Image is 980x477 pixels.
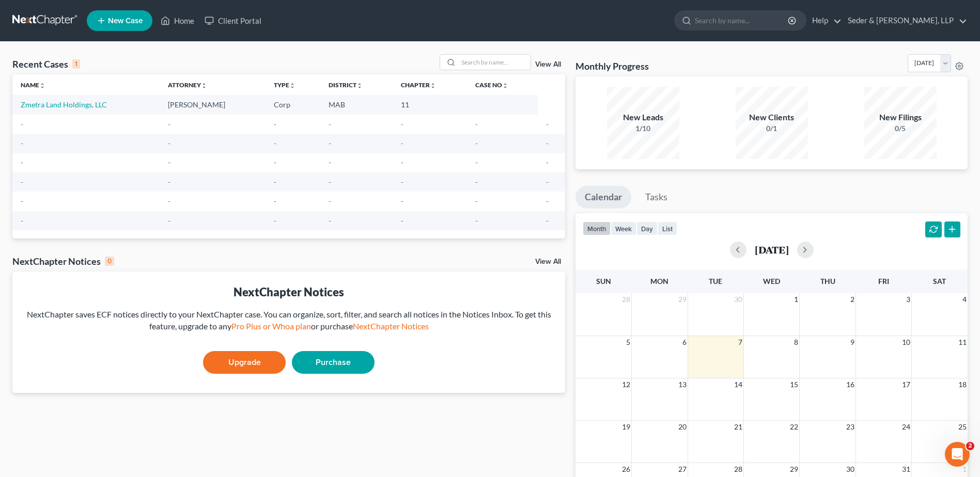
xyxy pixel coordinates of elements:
[21,81,45,89] a: Nameunfold_more
[607,112,679,123] div: New Leads
[957,421,968,433] span: 25
[168,178,170,186] span: -
[155,11,199,30] a: Home
[763,277,780,285] span: Wed
[733,378,743,391] span: 14
[957,378,968,391] span: 18
[168,216,170,225] span: -
[475,81,508,89] a: Case Nounfold_more
[546,178,549,186] span: -
[789,421,799,433] span: 22
[681,336,688,348] span: 6
[733,463,743,475] span: 28
[401,197,403,205] span: -
[320,95,393,114] td: MAB
[475,197,478,205] span: -
[168,139,170,148] span: -
[575,186,631,209] a: Calendar
[475,120,478,129] span: -
[21,100,107,109] a: Zmetra Land Holdings, LLC
[231,321,311,331] a: Pro Plus or Whoa plan
[12,58,80,70] div: Recent Cases
[21,120,23,129] span: -
[793,336,799,348] span: 8
[961,463,968,475] span: 1
[12,255,114,267] div: NextChapter Notices
[845,421,855,433] span: 23
[933,277,946,285] span: Sat
[901,378,911,391] span: 17
[625,336,631,348] span: 5
[108,17,143,25] span: New Case
[401,139,403,148] span: -
[546,120,549,129] span: -
[607,123,679,134] div: 1/10
[546,139,549,148] span: -
[849,336,855,348] span: 9
[843,11,967,30] a: Seder & [PERSON_NAME], LLP
[583,221,611,235] button: month
[289,83,295,89] i: unfold_more
[329,120,331,129] span: -
[21,139,23,148] span: -
[535,61,561,68] a: View All
[274,120,276,129] span: -
[575,60,649,72] h3: Monthly Progress
[636,186,677,209] a: Tasks
[677,463,688,475] span: 27
[160,95,266,114] td: [PERSON_NAME]
[621,378,631,391] span: 12
[393,95,466,114] td: 11
[21,309,557,332] div: NextChapter saves ECF notices directly to your NextChapter case. You can organize, sort, filter, ...
[966,442,974,450] span: 2
[621,293,631,306] span: 28
[546,216,549,225] span: -
[905,293,911,306] span: 3
[203,351,286,374] a: Upgrade
[168,197,170,205] span: -
[793,293,799,306] span: 1
[611,221,636,235] button: week
[274,81,295,89] a: Typeunfold_more
[475,216,478,225] span: -
[329,216,331,225] span: -
[274,197,276,205] span: -
[658,221,677,235] button: list
[21,197,23,205] span: -
[961,293,968,306] span: 4
[21,178,23,186] span: -
[329,197,331,205] span: -
[733,293,743,306] span: 30
[168,81,207,89] a: Attorneyunfold_more
[546,197,549,205] span: -
[39,83,45,89] i: unfold_more
[736,112,808,123] div: New Clients
[849,293,855,306] span: 2
[864,112,937,123] div: New Filings
[845,463,855,475] span: 30
[401,120,403,129] span: -
[274,178,276,186] span: -
[650,277,668,285] span: Mon
[401,216,403,225] span: -
[21,216,23,225] span: -
[475,178,478,186] span: -
[292,351,375,374] a: Purchase
[677,421,688,433] span: 20
[789,463,799,475] span: 29
[596,277,611,285] span: Sun
[546,158,549,167] span: -
[401,178,403,186] span: -
[736,123,808,134] div: 0/1
[695,11,789,30] input: Search by name...
[199,11,267,30] a: Client Portal
[401,158,403,167] span: -
[677,378,688,391] span: 13
[475,158,478,167] span: -
[329,81,363,89] a: Districtunfold_more
[901,421,911,433] span: 24
[820,277,835,285] span: Thu
[864,123,937,134] div: 0/5
[168,120,170,129] span: -
[353,321,429,331] a: NextChapter Notices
